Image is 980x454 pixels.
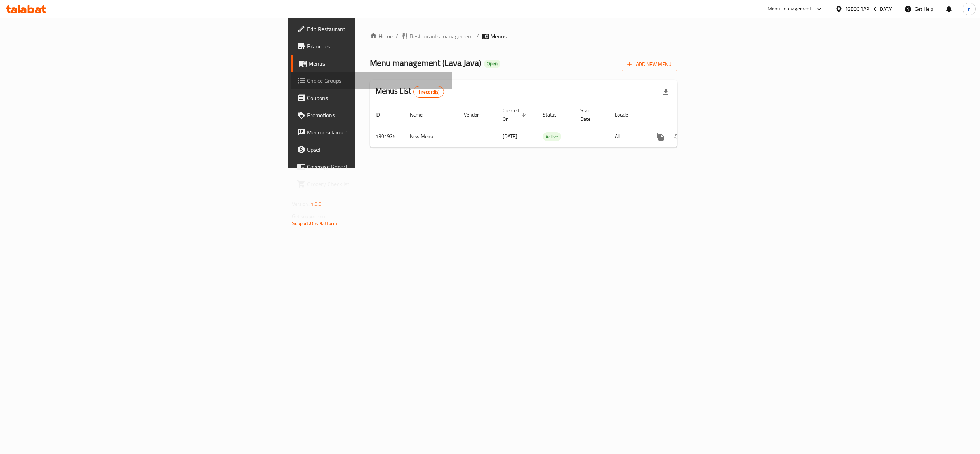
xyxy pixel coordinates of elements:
[845,5,893,13] div: [GEOGRAPHIC_DATA]
[307,76,446,85] span: Choice Groups
[292,212,325,221] span: Get support on:
[291,175,452,193] a: Grocery Checklist
[657,83,674,100] div: Export file
[484,60,500,68] div: Open
[615,110,637,119] span: Locale
[609,126,646,147] td: All
[307,128,446,137] span: Menu disclaimer
[292,199,310,209] span: Version:
[291,124,452,141] a: Menu disclaimer
[968,5,971,13] span: n
[490,32,507,41] span: Menus
[503,132,517,141] span: [DATE]
[543,133,561,141] span: Active
[370,104,726,148] table: enhanced table
[464,110,488,119] span: Vendor
[291,72,452,89] a: Choice Groups
[307,145,446,154] span: Upsell
[376,86,444,98] h2: Menus List
[580,106,600,123] span: Start Date
[370,32,677,41] nav: breadcrumb
[410,110,432,119] span: Name
[307,94,446,102] span: Coupons
[376,110,389,119] span: ID
[503,106,528,123] span: Created On
[292,219,338,228] a: Support.OpsPlatform
[307,25,446,33] span: Edit Restaurant
[768,5,812,13] div: Menu-management
[669,128,686,145] button: Change Status
[646,104,726,126] th: Actions
[291,55,452,72] a: Menus
[291,38,452,55] a: Branches
[311,199,322,209] span: 1.0.0
[291,89,452,107] a: Coupons
[307,111,446,119] span: Promotions
[484,61,500,67] span: Open
[291,107,452,124] a: Promotions
[543,110,566,119] span: Status
[291,158,452,175] a: Coverage Report
[414,89,444,95] span: 1 record(s)
[575,126,609,147] td: -
[627,60,672,69] span: Add New Menu
[622,58,677,71] button: Add New Menu
[291,141,452,158] a: Upsell
[308,59,446,68] span: Menus
[307,162,446,171] span: Coverage Report
[476,32,479,41] li: /
[652,128,669,145] button: more
[307,42,446,51] span: Branches
[307,180,446,188] span: Grocery Checklist
[291,20,452,38] a: Edit Restaurant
